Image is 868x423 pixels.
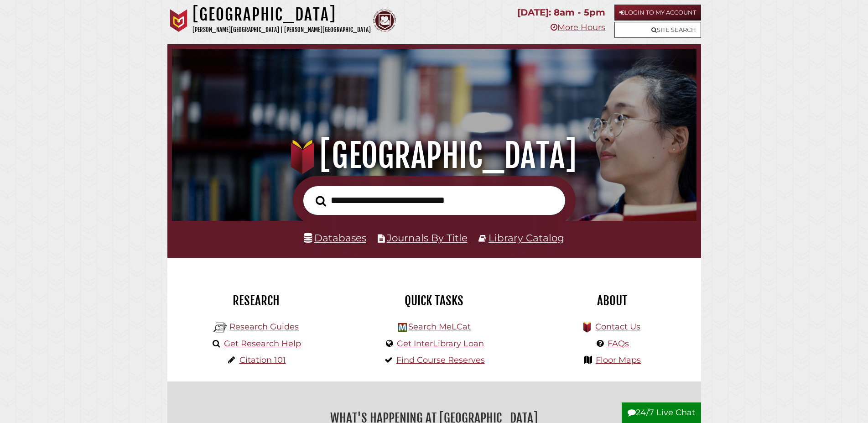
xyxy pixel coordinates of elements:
a: Site Search [614,22,701,38]
p: [DATE]: 8am - 5pm [517,5,605,21]
a: Citation 101 [239,355,286,365]
img: Calvin Theological Seminary [373,9,396,32]
a: Floor Maps [596,355,641,365]
p: [PERSON_NAME][GEOGRAPHIC_DATA] | [PERSON_NAME][GEOGRAPHIC_DATA] [192,25,371,35]
a: Library Catalog [489,232,564,244]
img: Hekman Library Logo [398,323,407,332]
a: Search MeLCat [408,322,471,332]
h1: [GEOGRAPHIC_DATA] [192,5,371,25]
a: Databases [304,232,366,244]
h2: Research [174,293,338,308]
i: Search [316,195,326,207]
button: Search [311,193,331,209]
img: Hekman Library Logo [213,321,227,334]
h2: About [530,293,694,308]
a: Journals By Title [387,232,468,244]
a: Get Research Help [224,339,301,349]
a: Research Guides [229,322,299,332]
a: Get InterLibrary Loan [397,339,484,349]
h1: [GEOGRAPHIC_DATA] [185,136,683,176]
h2: Quick Tasks [352,293,516,308]
a: Contact Us [595,322,640,332]
a: Find Course Reserves [396,355,485,365]
a: FAQs [608,339,629,349]
img: Calvin University [167,9,190,32]
a: Login to My Account [614,5,701,21]
a: More Hours [551,22,605,32]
